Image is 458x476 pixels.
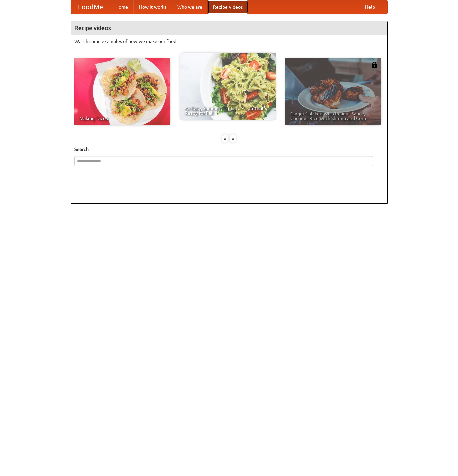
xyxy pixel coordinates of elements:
a: How it works [133,0,172,14]
h5: Search [74,146,384,153]
h4: Recipe videos [71,21,387,35]
a: Who we are [172,0,208,14]
span: An Easy, Summery Tomato Pasta That's Ready for Fall [185,106,271,115]
p: Watch some examples of how we make our food! [74,38,384,45]
div: « [222,134,228,143]
a: Making Tacos [74,58,170,125]
div: » [230,134,236,143]
a: Help [360,0,380,14]
a: An Easy, Summery Tomato Pasta That's Ready for Fall [180,53,276,120]
a: FoodMe [71,0,110,14]
span: Making Tacos [79,116,165,121]
img: 483408.png [371,62,378,68]
a: Recipe videos [208,0,248,14]
a: Home [110,0,133,14]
